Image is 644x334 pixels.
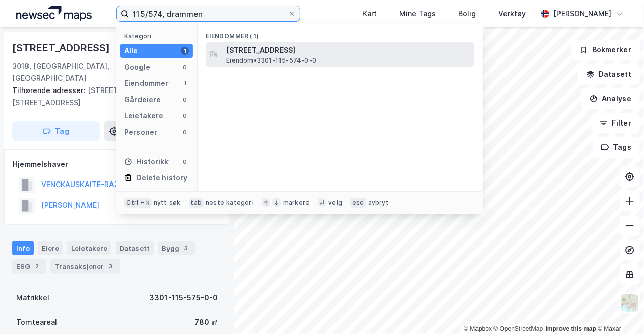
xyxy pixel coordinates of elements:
[124,45,138,57] div: Alle
[12,259,46,274] div: ESG
[226,56,316,65] span: Eiendom • 3301-115-574-0-0
[32,261,42,271] div: 2
[16,292,49,304] div: Matrikkel
[149,292,218,304] div: 3301-115-575-0-0
[581,88,640,109] button: Analyse
[593,137,640,158] button: Tags
[12,84,214,109] div: [STREET_ADDRESS], [STREET_ADDRESS]
[593,285,644,334] iframe: Chat Widget
[16,316,57,328] div: Tomteareal
[124,61,150,73] div: Google
[13,158,221,170] div: Hjemmelshaver
[198,24,483,42] div: Eiendommer (1)
[106,261,116,271] div: 3
[458,8,476,20] div: Bolig
[154,199,181,207] div: nytt søk
[194,316,218,328] div: 780 ㎡
[399,8,436,20] div: Mine Tags
[12,40,112,56] div: [STREET_ADDRESS]
[591,113,640,133] button: Filter
[553,8,611,20] div: [PERSON_NAME]
[16,6,92,21] img: logo.a4113a55bc3d86da70a041830d287a7e.svg
[571,40,640,60] button: Bokmerker
[12,86,88,95] span: Tilhørende adresser:
[12,60,164,84] div: 3018, [GEOGRAPHIC_DATA], [GEOGRAPHIC_DATA]
[362,8,377,20] div: Kart
[350,198,366,208] div: esc
[328,199,342,207] div: velg
[494,325,543,332] a: OpenStreetMap
[158,241,195,255] div: Bygg
[124,126,157,138] div: Personer
[181,79,189,87] div: 1
[50,259,120,274] div: Transaksjoner
[181,63,189,71] div: 0
[593,285,644,334] div: Kontrollprogram for chat
[124,156,169,168] div: Historikk
[368,199,389,207] div: avbryt
[226,44,470,56] span: [STREET_ADDRESS]
[124,94,161,106] div: Gårdeiere
[124,110,163,122] div: Leietakere
[12,121,100,141] button: Tag
[38,241,63,255] div: Eiere
[124,77,169,89] div: Eiendommer
[67,241,111,255] div: Leietakere
[12,241,34,255] div: Info
[181,243,191,253] div: 3
[124,32,193,40] div: Kategori
[206,199,254,207] div: neste kategori
[129,6,288,21] input: Søk på adresse, matrikkel, gårdeiere, leietakere eller personer
[283,199,310,207] div: markere
[498,8,526,20] div: Verktøy
[189,198,204,208] div: tab
[464,325,492,332] a: Mapbox
[181,112,189,120] div: 0
[136,172,187,184] div: Delete history
[181,128,189,136] div: 0
[181,47,189,55] div: 1
[578,64,640,84] button: Datasett
[181,96,189,104] div: 0
[181,158,189,166] div: 0
[116,241,154,255] div: Datasett
[124,198,152,208] div: Ctrl + k
[546,325,596,332] a: Improve this map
